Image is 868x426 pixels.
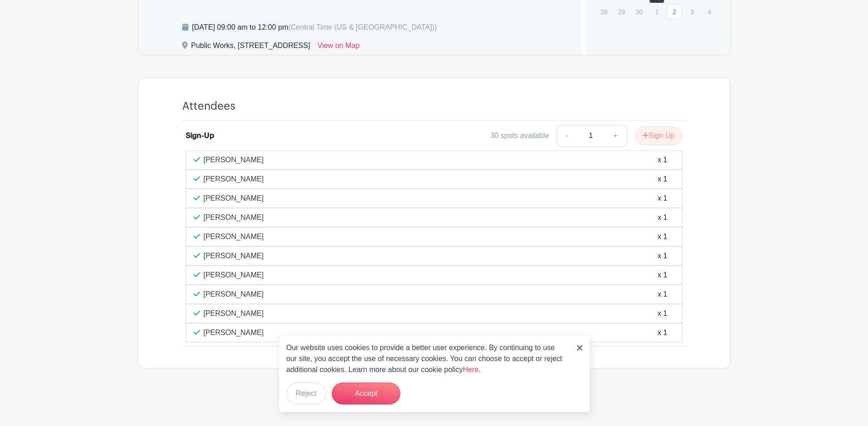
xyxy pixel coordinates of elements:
[204,250,264,261] p: [PERSON_NAME]
[491,130,549,141] div: 30 spots available
[204,154,264,165] p: [PERSON_NAME]
[702,5,717,19] p: 4
[318,40,360,55] a: View on Map
[658,270,667,281] div: x 1
[658,174,667,185] div: x 1
[658,327,667,338] div: x 1
[204,308,264,319] p: [PERSON_NAME]
[204,212,264,223] p: [PERSON_NAME]
[631,5,647,19] p: 30
[667,4,682,19] a: 2
[286,383,326,405] button: Reject
[192,22,437,33] div: [DATE] 09:00 am to 12:00 pm
[204,231,264,242] p: [PERSON_NAME]
[204,193,264,204] p: [PERSON_NAME]
[658,231,667,242] div: x 1
[658,308,667,319] div: x 1
[604,125,627,147] a: +
[463,366,479,373] a: Here
[204,174,264,185] p: [PERSON_NAME]
[635,126,683,145] button: Sign Up
[685,5,700,19] p: 3
[286,342,567,375] p: Our website uses cookies to provide a better user experience. By continuing to use our site, you ...
[658,193,667,204] div: x 1
[191,40,310,55] div: Public Works, [STREET_ADDRESS]
[556,125,577,147] a: -
[596,5,611,19] p: 28
[658,154,667,165] div: x 1
[577,345,582,351] img: close_button-5f87c8562297e5c2d7936805f587ecaba9071eb48480494691a3f1689db116b3.svg
[288,23,437,31] span: (Central Time (US & [GEOGRAPHIC_DATA]))
[658,289,667,300] div: x 1
[658,212,667,223] div: x 1
[204,270,264,281] p: [PERSON_NAME]
[658,250,667,261] div: x 1
[204,289,264,300] p: [PERSON_NAME]
[649,5,664,19] p: 1
[186,130,214,141] div: Sign-Up
[204,327,264,338] p: [PERSON_NAME]
[182,100,236,113] h4: Attendees
[332,383,400,405] button: Accept
[614,5,629,19] p: 29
